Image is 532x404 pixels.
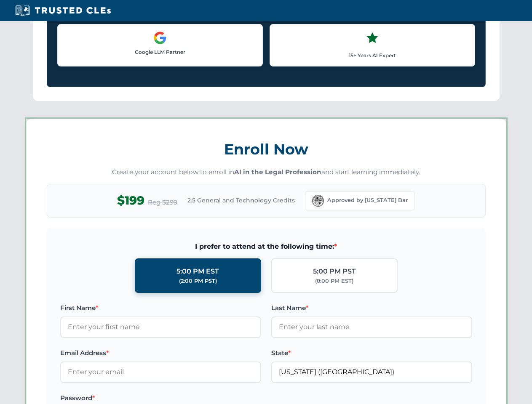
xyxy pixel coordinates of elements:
label: Email Address [60,348,261,358]
img: Google [153,31,167,45]
span: $199 [117,191,144,210]
label: Last Name [271,303,472,313]
label: First Name [60,303,261,313]
input: Enter your email [60,361,261,383]
label: Password [60,393,261,403]
input: Enter your last name [271,316,472,338]
span: I prefer to attend at the following time: [60,241,472,252]
input: Enter your first name [60,316,261,338]
span: Reg $299 [148,197,177,207]
p: Create your account below to enroll in and start learning immediately. [47,167,486,177]
div: (8:00 PM EST) [315,277,353,285]
div: 5:00 PM EST [176,266,219,277]
input: Florida (FL) [271,361,472,383]
h3: Enroll Now [47,136,486,162]
label: State [271,348,472,358]
strong: AI in the Legal Profession [234,168,321,176]
span: Approved by [US_STATE] Bar [327,196,408,205]
p: 15+ Years AI Expert [277,51,468,59]
img: Florida Bar [312,195,324,207]
div: (2:00 PM PST) [179,277,217,285]
img: Trusted CLEs [13,4,113,17]
p: Google LLM Partner [64,48,256,56]
span: 2.5 General and Technology Credits [187,196,295,205]
div: 5:00 PM PST [313,266,356,277]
